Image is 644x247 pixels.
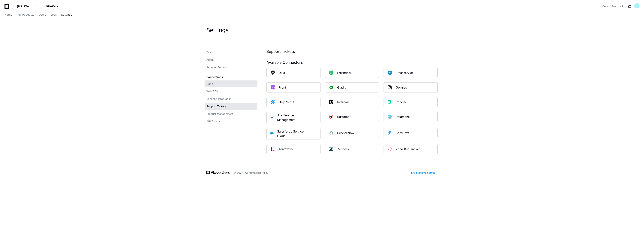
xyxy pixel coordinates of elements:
div: GP-WarehouseControlCenterWCC) [46,5,62,8]
span: Pull Requests [17,14,34,16]
img: Teamwork_Square_Logo.png [269,145,276,153]
div: Freshservice [396,70,414,75]
span: Account Settings [206,65,228,69]
img: Intercom_Square_Logo_V9D2LCb.png [327,98,335,106]
div: Jira Service Management [277,113,306,122]
a: Account Settings [205,64,257,71]
div: Gladly [337,85,346,90]
a: Docs [602,5,609,8]
img: Platformfreshservice_square.png [386,69,393,77]
img: ZohoBugTracker_square.png [386,145,393,153]
div: Front [279,85,286,90]
button: GP-WarehouseControlCenterWCC) [44,3,68,10]
div: Freshdesk [337,70,352,75]
div: SpotDraft [396,131,409,135]
a: Web SDK [205,88,257,95]
span: Support Tickets [206,105,226,108]
div: [US_STATE] Pacific [17,5,33,8]
div: Zoho BugTracker [396,147,420,151]
span: Settings [61,14,72,16]
div: ServiceNow [337,131,354,135]
img: Platformspotdraft_square.png [386,129,393,137]
img: IronClad_Square.png [386,98,393,106]
span: Home [5,14,12,16]
img: PlatformGladly.png [327,84,335,91]
div: Help Scout [279,100,294,104]
span: Users [39,14,46,16]
a: Alerts [205,56,257,63]
div: Re:amaze [396,114,410,119]
div: Available Connectors [266,60,438,65]
span: API Tokens [206,120,220,123]
a: Home [5,11,12,19]
a: Pull Requests [17,11,34,19]
a: Support Tickets [205,103,257,110]
a: API Tokens [205,118,257,125]
div: Zendesk [337,147,349,151]
div: Kustomer [337,114,351,119]
a: Team [205,49,257,56]
img: Kustomer_Square_Logo.jpeg [327,113,335,120]
img: PlatformGorgias_square.png [386,84,393,91]
a: Backend Integration [205,95,257,102]
img: Jira_Service_Management.jpg [269,114,275,120]
img: PlatformDixa_square.png [269,69,276,77]
a: Logs [51,11,57,19]
span: Backend Integration [206,97,231,101]
button: [US_STATE] Pacific [15,3,39,10]
div: Settings [206,27,228,34]
span: Web SDK [206,89,218,93]
button: Feedback [612,5,624,8]
img: PlatformFront_square.png [269,84,276,91]
h1: Support Tickets [266,49,438,54]
a: Product Management [205,111,257,117]
img: PlatformZendesk_9qMuXiF.png [327,145,335,153]
div: Salesforce Service Cloud [277,129,306,138]
span: Logs [51,14,57,16]
div: Gorgias [396,85,407,90]
span: Code [206,82,213,86]
div: Ironclad [396,100,407,104]
img: Salesforce_service_cloud.png [269,131,275,137]
div: Dixa [279,70,285,75]
img: Platformre_amaze_square.png [386,113,393,120]
div: All systems normal [408,170,438,175]
div: © 2024. All rights reserved. [233,171,268,175]
img: Freshdesk_Square_Logo.jpeg [327,69,335,77]
a: Code [205,80,257,87]
span: Team [206,50,213,54]
span: Alerts [206,58,214,62]
img: ServiceNow_Square_Logo.png [327,129,335,137]
a: Users [39,11,46,19]
a: Settings [61,11,72,19]
div: Intercom [337,100,350,104]
img: PlatformHelpscout_square.png [269,98,276,106]
span: Product Management [206,112,233,116]
div: Teamwork [279,147,293,151]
